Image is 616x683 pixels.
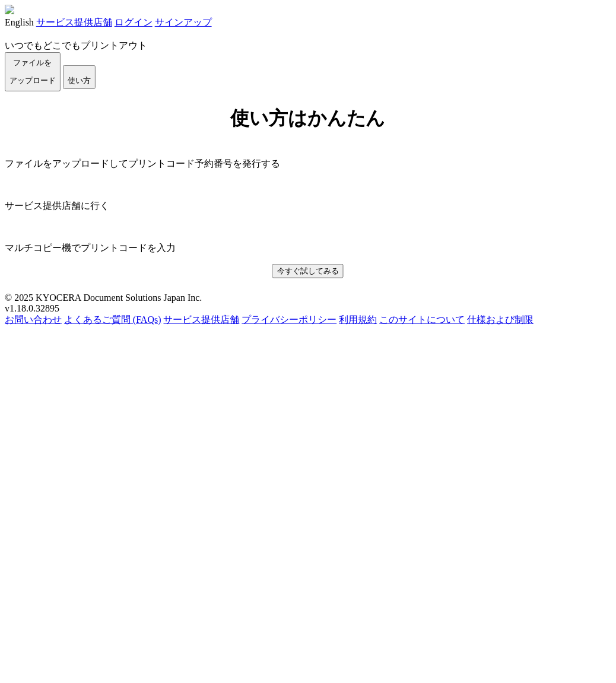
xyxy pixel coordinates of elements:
a: サービス提供店舗 [36,17,112,27]
a: 利用規約 [339,315,377,325]
a: いつでもどこでもプリントアウト [5,40,147,50]
span: ファイルを ​​アップロード [9,58,56,85]
button: 使い方 [63,65,96,89]
a: サインアップ [155,17,212,27]
button: 今すぐ試してみる [272,264,344,278]
a: プライバシーポリシー [242,315,337,325]
a: サービス提供店舗 [164,315,240,325]
p: ファイルをアップロードしてプリントコード予約番号を発行する [5,158,611,170]
img: KyoceraLogo_white.png [5,5,14,14]
a: ログイン [115,17,153,27]
a: お問い合わせ [5,315,62,325]
p: サービス提供店舗に行く [5,200,611,212]
button: ファイルを​​アップロード [5,52,61,91]
a: English [5,17,34,27]
a: このサイトについて [380,315,465,325]
a: 仕様および制限 [468,315,534,325]
span: © 2025 KYOCERA Document Solutions Japan Inc. [5,293,202,303]
h1: 使い方はかんたん [5,106,611,132]
p: マルチコピー機でプリントコードを入力 [5,242,611,255]
a: よくあるご質問 (FAQs) [64,315,161,325]
span: v1.18.0.32895 [5,303,59,313]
